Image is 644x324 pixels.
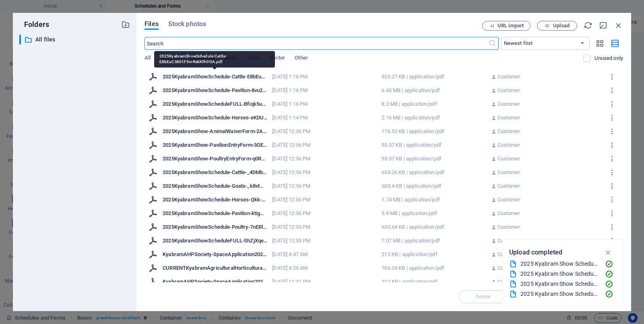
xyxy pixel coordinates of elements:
[497,237,520,244] p: Customer
[497,128,520,135] p: Customer
[497,100,520,108] p: Customer
[247,53,260,64] span: Video
[520,279,599,289] div: 2025 Kyabram Show Schedule - Pavilion.pdf
[272,237,377,244] div: [DATE] 12:55 PM
[382,237,486,244] div: 7.07 MB | application/pdf
[497,196,520,203] p: Customer
[497,251,520,258] p: Customer
[382,155,486,162] div: 93.37 KB | application/pdf
[19,35,21,45] div: ​
[144,37,488,50] input: Search
[272,251,377,258] div: [DATE] 4:47 AM
[272,87,377,94] div: [DATE] 1:16 PM
[497,141,520,149] p: Customer
[163,169,267,176] div: 2025KyabramShowSchedule-Cattle-_4DMbmy8dyq5mRO1S5Kqng.pdf
[599,21,608,30] i: Minimize
[382,100,486,108] div: 8.2 MB | application/pdf
[520,259,599,269] div: 2025 Kyabram Show Schedule - Horses.pdf
[163,278,267,285] div: KyabramAHPSociety-SpaceApplication2025-DMHmDeIc49lSVkjc7qE2WA.pdf
[520,269,599,279] div: 2025 Kyabram Show Schedule FULL.pdf
[144,53,151,64] span: All
[163,224,267,231] div: 2025KyabramShowSchedule-Poultry-7nERlqhUELfwNEq_6uIfZA.pdf
[272,73,377,80] div: [DATE] 1:16 PM
[497,155,520,162] p: Customer
[553,23,570,28] span: Upload
[163,183,267,190] div: 2025KyabramShowSchedule-Goats-_k8vtM_t1S3UkyuNLNfSKg.pdf
[163,141,267,149] div: 2025KyabramShow-PavilionEntryForm-3OEOfpVjxbE-jHdPT0vWSw.pdf
[163,265,267,272] div: CURRENTKyabramAgriculturalHorticulturalandPastoralSocietyIncorporatedRulesConstitution-XG3oCFJpSJ...
[295,53,308,64] span: Other
[163,87,267,94] div: 2025KyabramShowSchedule-Pavilion-8vu2gCDFw9ghRlG2f7b04w.pdf
[272,196,377,203] div: [DATE] 12:56 PM
[614,21,623,30] i: Close
[382,183,486,190] div: 603.4 KB | application/pdf
[272,169,377,176] div: [DATE] 12:56 PM
[272,114,377,121] div: [DATE] 1:14 PM
[163,155,267,162] div: 2025KyabramShow-PoultryEntryForm-q0Rd2ql6c0W6lyyury86jw.pdf
[163,196,267,203] div: 2025KyabramShowSchedule-Horses-Qkk-FkeQLpcNRqC5G0aXpg.pdf
[224,53,237,64] span: Audio
[382,224,486,231] div: 630.64 KB | application/pdf
[272,141,377,149] div: [DATE] 12:56 PM
[497,114,520,121] p: Customer
[497,278,520,285] p: Customer
[168,19,206,29] span: Stock photos
[272,265,377,272] div: [DATE] 4:25 AM
[482,21,530,31] button: URL import
[382,169,486,176] div: 655.26 KB | application/pdf
[497,23,524,28] span: URL import
[497,87,520,94] p: Customer
[163,73,267,80] div: 2025KyabramShowSchedule-Cattle-E8bEuCSk91F5mRskX5h0GA.pdf
[382,210,486,217] div: 5.9 MB | application/pdf
[382,265,486,272] div: 766.24 KB | application/pdf
[497,265,520,272] p: Customer
[188,53,214,64] span: Documents
[272,128,377,135] div: [DATE] 12:56 PM
[382,73,486,80] div: 926.27 KB | application/pdf
[19,19,49,30] p: Folders
[163,210,267,217] div: 2025KyabramShowSchedule-Pavilion-ktigOq-VTjZEoKZORHjiBw.pdf
[382,196,486,203] div: 1.74 MB | application/pdf
[382,251,486,258] div: 212 KB | application/pdf
[163,237,267,244] div: 2025KyabramShowScheduleFULL-ShZjXqejzVgUZKaAkGDNdw.pdf
[272,210,377,217] div: [DATE] 12:56 PM
[537,21,577,31] button: Upload
[497,73,520,80] p: Customer
[144,19,159,29] span: Files
[497,183,520,190] p: Customer
[35,35,115,44] p: All files
[594,55,623,62] p: Displays only files that are not in use on the website. Files added during this session can still...
[382,141,486,149] div: 93.37 KB | application/pdf
[382,278,486,285] div: 212 KB | application/pdf
[272,155,377,162] div: [DATE] 12:56 PM
[382,114,486,121] div: 2.16 MB | application/pdf
[272,183,377,190] div: [DATE] 12:56 PM
[497,210,520,217] p: Customer
[272,100,377,108] div: [DATE] 1:16 PM
[497,224,520,231] p: Customer
[520,289,599,299] div: 2025 Kyabram Show Schedule - Cattle.pdf
[160,53,178,64] span: Images
[163,128,267,135] div: 2025KyabramShow-AnimalWaiverForm-2AsTqt5Eb8NNTePqJ4-1hg.pdf
[584,21,592,30] i: Reload
[382,87,486,94] div: 6.45 MB | application/pdf
[509,247,562,258] p: Upload completed
[163,100,267,108] div: 2025KyabramShowScheduleFULL-Bfiqk5up-GgOCjl2QLQaYA.pdf
[270,53,285,64] span: Vector
[272,278,377,285] div: [DATE] 11:31 PM
[163,251,267,258] div: KyabramAHPSociety-SpaceApplication2025-plV6jsfrpzpJ5obkX5KiHQ.pdf
[163,114,267,121] div: 2025KyabramShowSchedule-Horses-eKDUZpE1vTSmclD_Wxkx8w.pdf
[382,128,486,135] div: 176.52 KB | application/pdf
[272,224,377,231] div: [DATE] 12:55 PM
[497,169,520,176] p: Customer
[121,20,130,29] i: Create new folder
